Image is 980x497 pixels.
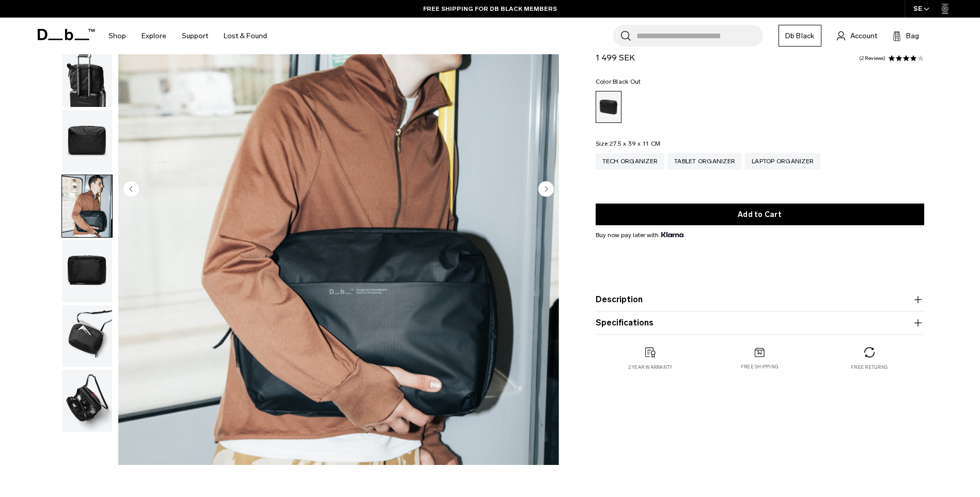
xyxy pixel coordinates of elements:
button: Ramverk Laptop Organizer 16" Black Out [61,110,113,173]
a: FREE SHIPPING FOR DB BLACK MEMBERS [423,4,557,13]
a: 2 reviews [859,56,885,61]
nav: Main Navigation [101,18,275,54]
legend: Color: [596,79,641,85]
span: Black Out [613,78,641,85]
button: Add to Cart [596,204,924,225]
a: Lost & Found [224,18,267,54]
span: 1 499 SEK [596,53,635,63]
button: Ramverk Laptop Organizer 16" Black Out [61,305,113,368]
a: Support [182,18,208,54]
button: Previous slide [123,181,139,198]
img: Ramverk Laptop Organizer 16" Black Out [62,370,112,432]
span: Account [850,30,877,41]
img: Ramverk Laptop Organizer 16" Black Out [62,45,112,107]
img: Ramverk Laptop Organizer 16" Black Out [62,110,112,172]
a: Tablet Organizer [667,153,742,169]
button: Description [596,293,924,306]
a: Shop [108,18,126,54]
img: Ramverk Laptop Organizer 16" Black Out [62,305,112,367]
button: Ramverk Laptop Organizer 16" Black Out [61,369,113,432]
a: Laptop Organizer [745,153,820,169]
button: Ramverk Laptop Organizer 16" Black Out [61,175,113,238]
p: 2 year warranty [628,364,673,371]
img: Ramverk Laptop Organizer 16" Black Out [62,175,112,237]
legend: Size: [596,141,661,147]
a: Black Out [596,91,621,123]
p: Free shipping [741,363,779,370]
span: Bag [906,30,919,41]
button: Ramverk Laptop Organizer 16" Black Out [61,240,113,303]
a: Tech Organizer [596,153,665,169]
span: 27.5 x 39 x 11 CM [610,140,660,147]
a: Db Black [779,25,821,46]
img: Ramverk Laptop Organizer 16" Black Out [62,240,112,302]
button: Specifications [596,317,924,329]
a: Explore [142,18,166,54]
a: Account [837,29,877,42]
span: Buy now pay later with [596,230,683,240]
button: Ramverk Laptop Organizer 16" Black Out [61,45,113,108]
button: Next slide [538,181,554,198]
p: Free returns [851,364,888,371]
button: Bag [893,29,919,42]
img: {"height" => 20, "alt" => "Klarna"} [661,232,683,237]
